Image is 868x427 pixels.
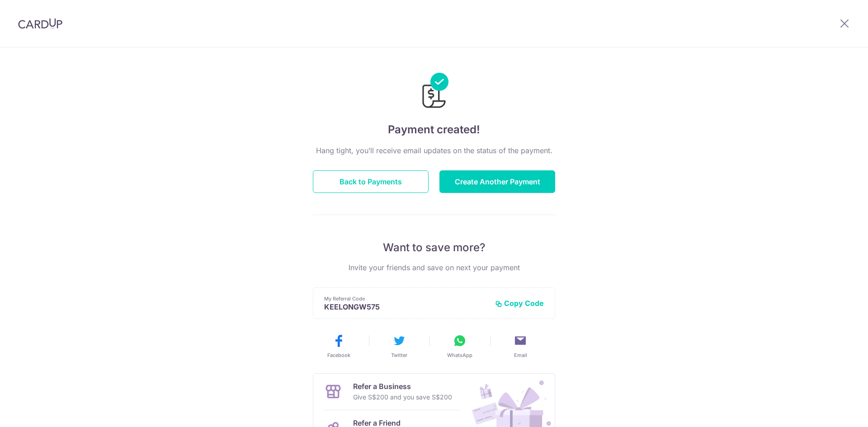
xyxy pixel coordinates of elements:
[447,352,472,359] span: WhatsApp
[495,299,544,308] button: Copy Code
[324,295,488,302] p: My Referral Code
[373,333,426,359] button: Twitter
[324,302,488,311] p: KEELONGW575
[353,381,452,392] p: Refer a Business
[18,18,62,29] img: CardUp
[312,333,365,359] button: Facebook
[391,352,407,359] span: Twitter
[353,392,452,403] p: Give S$200 and you save S$200
[420,73,448,111] img: Payments
[313,145,555,156] p: Hang tight, you’ll receive email updates on the status of the payment.
[433,333,486,359] button: WhatsApp
[313,240,555,255] p: Want to save more?
[313,122,555,138] h4: Payment created!
[514,352,527,359] span: Email
[494,333,547,359] button: Email
[327,352,350,359] span: Facebook
[439,170,555,193] button: Create Another Payment
[313,170,429,193] button: Back to Payments
[313,262,555,273] p: Invite your friends and save on next your payment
